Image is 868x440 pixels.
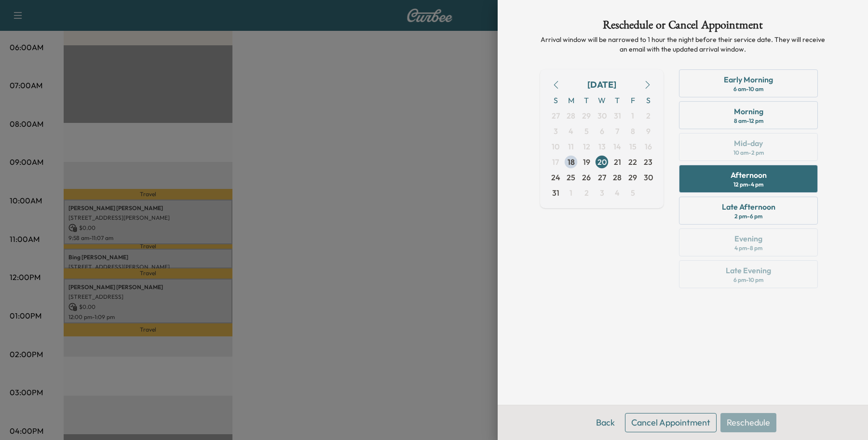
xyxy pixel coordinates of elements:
span: 14 [613,141,621,152]
span: 30 [597,110,607,121]
span: 17 [552,156,559,168]
h1: Reschedule or Cancel Appointment [540,19,826,35]
span: 21 [614,156,621,168]
div: 12 pm - 4 pm [733,181,763,188]
span: 8 [631,125,635,137]
span: 7 [615,125,619,137]
div: Morning [734,106,763,117]
span: T [610,93,625,108]
span: 27 [552,110,560,121]
span: S [640,93,656,108]
span: 20 [597,156,607,168]
div: 8 am - 12 pm [734,117,763,125]
span: M [563,93,579,108]
span: 10 [552,141,559,152]
span: 31 [552,187,559,199]
span: 19 [583,156,590,168]
span: 28 [567,110,575,121]
span: 13 [598,141,606,152]
span: 2 [584,187,589,199]
div: Late Afternoon [722,201,775,213]
span: 3 [600,187,604,199]
span: 3 [554,125,558,137]
span: 4 [615,187,620,199]
span: F [625,93,640,108]
span: T [579,93,594,108]
span: 29 [582,110,591,121]
span: 26 [582,172,591,183]
span: 16 [645,141,652,152]
p: Arrival window will be narrowed to 1 hour the night before their service date. They will receive ... [540,35,826,54]
div: 6 am - 10 am [733,85,763,93]
span: 9 [646,125,651,137]
div: Early Morning [724,74,773,85]
span: 22 [628,156,637,168]
span: 29 [628,172,637,183]
span: 23 [644,156,652,168]
span: 31 [614,110,621,121]
span: 2 [646,110,651,121]
span: 30 [644,172,653,183]
span: 28 [613,172,622,183]
span: 12 [583,141,590,152]
span: 1 [570,187,572,199]
div: Afternoon [731,169,767,181]
button: Cancel Appointment [625,413,717,432]
span: 6 [600,125,604,137]
span: 24 [551,172,560,183]
div: 2 pm - 6 pm [734,213,762,220]
span: 25 [567,172,575,183]
span: 4 [569,125,573,137]
div: [DATE] [587,78,616,92]
span: W [594,93,610,108]
button: Back [590,413,621,432]
span: S [548,93,563,108]
span: 5 [631,187,635,199]
span: 11 [568,141,574,152]
span: 5 [584,125,589,137]
span: 27 [598,172,606,183]
span: 15 [629,141,637,152]
span: 18 [568,156,575,168]
span: 1 [631,110,634,121]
